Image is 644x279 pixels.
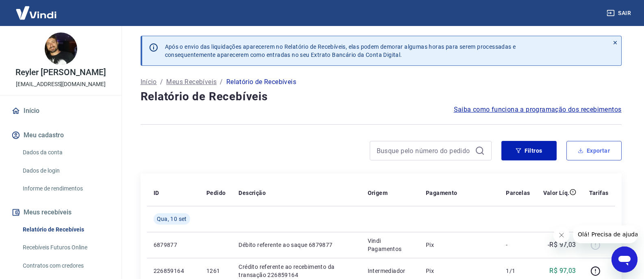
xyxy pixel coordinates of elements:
[5,6,68,12] span: Olá! Precisa de ajuda?
[377,145,472,157] input: Busque pelo número do pedido
[454,105,622,115] a: Saiba como funciona a programação dos recebimentos
[20,180,112,197] a: Informe de rendimentos
[553,227,570,243] iframe: Fechar mensagem
[141,77,157,87] a: Início
[157,215,187,223] span: Qua, 10 set
[226,77,296,87] p: Relatório de Recebíveis
[166,77,217,87] a: Meus Recebíveis
[549,266,576,276] p: R$ 97,03
[154,241,193,249] p: 6879877
[573,225,637,243] iframe: Mensagem da empresa
[589,189,609,197] p: Tarifas
[611,247,637,273] iframe: Botão para abrir a janela de mensagens
[368,267,413,275] p: Intermediador
[426,267,493,275] p: Pix
[239,263,354,279] p: Crédito referente ao recebimento da transação 226859164
[239,241,354,249] p: Débito referente ao saque 6879877
[20,221,112,238] a: Relatório de Recebíveis
[548,240,576,250] p: -R$ 97,03
[165,43,516,59] p: Após o envio das liquidações aparecerem no Relatório de Recebíveis, elas podem demorar algumas ho...
[501,141,557,160] button: Filtros
[368,189,388,197] p: Origem
[206,189,226,197] p: Pedido
[154,267,193,275] p: 226859164
[45,32,77,65] img: 4a24b313-be81-4337-ab6b-2600c00a75f3.jpeg
[16,80,106,89] p: [EMAIL_ADDRESS][DOMAIN_NAME]
[10,203,112,221] button: Meus recebíveis
[506,189,530,197] p: Parcelas
[426,189,458,197] p: Pagamento
[20,257,112,274] a: Contratos com credores
[10,0,63,25] img: Vindi
[426,241,493,249] p: Pix
[220,77,223,87] p: /
[141,89,622,105] h4: Relatório de Recebíveis
[20,239,112,256] a: Recebíveis Futuros Online
[368,237,413,253] p: Vindi Pagamentos
[206,267,226,275] p: 1261
[10,102,112,120] a: Início
[10,126,112,144] button: Meu cadastro
[20,144,112,161] a: Dados da conta
[160,77,163,87] p: /
[239,189,266,197] p: Descrição
[506,267,530,275] p: 1/1
[506,241,530,249] p: -
[543,189,570,197] p: Valor Líq.
[154,189,159,197] p: ID
[15,68,106,77] p: Reyler [PERSON_NAME]
[605,6,634,21] button: Sair
[566,141,622,160] button: Exportar
[20,162,112,179] a: Dados de login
